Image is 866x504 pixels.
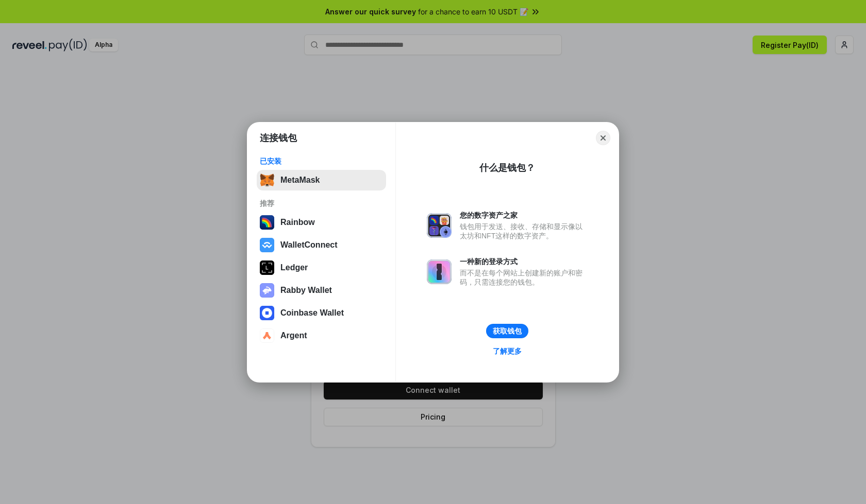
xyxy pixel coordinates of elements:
[257,257,386,278] button: Ledger
[260,328,274,343] img: svg+xml,%3Csvg%20width%3D%2228%22%20height%3D%2228%22%20viewBox%3D%220%200%2028%2028%22%20fill%3D...
[260,283,274,298] img: svg+xml,%3Csvg%20xmlns%3D%22http%3A%2F%2Fwww.w3.org%2F2000%2Fsvg%22%20fill%3D%22none%22%20viewBox...
[260,260,274,275] img: svg+xml,%3Csvg%20xmlns%3D%22http%3A%2F%2Fwww.w3.org%2F2000%2Fsvg%22%20width%3D%2228%22%20height%3...
[487,344,528,358] a: 了解更多
[280,218,315,227] div: Rainbow
[257,235,386,255] button: WalletConnect
[280,240,338,250] div: WalletConnect
[257,280,386,301] button: Rabby Wallet
[280,331,307,340] div: Argent
[460,268,588,287] div: 而不是在每个网站上创建新的账户和密码，只需连接您的钱包。
[493,326,522,336] div: 获取钱包
[257,170,386,190] button: MetaMask
[460,222,588,240] div: 钱包用于发送、接收、存储和显示像以太坊和NFT这样的数字资产。
[260,173,274,187] img: svg+xml,%3Csvg%20fill%3D%22none%22%20height%3D%2233%22%20viewBox%3D%220%200%2035%2033%22%20width%...
[280,263,308,272] div: Ledger
[260,306,274,320] img: svg+xml,%3Csvg%20width%3D%2228%22%20height%3D%2228%22%20viewBox%3D%220%200%2028%2028%22%20fill%3D...
[260,132,297,144] h1: 连接钱包
[257,303,386,323] button: Coinbase Wallet
[460,257,588,266] div: 一种新的登录方式
[257,212,386,233] button: Rainbow
[260,238,274,252] img: svg+xml,%3Csvg%20width%3D%2228%22%20height%3D%2228%22%20viewBox%3D%220%200%2028%2028%22%20fill%3D...
[596,131,610,145] button: Close
[260,199,383,208] div: 推荐
[493,346,522,356] div: 了解更多
[479,162,535,174] div: 什么是钱包？
[280,286,332,295] div: Rabby Wallet
[427,259,452,284] img: svg+xml,%3Csvg%20xmlns%3D%22http%3A%2F%2Fwww.w3.org%2F2000%2Fsvg%22%20fill%3D%22none%22%20viewBox...
[260,157,383,166] div: 已安装
[280,176,320,185] div: MetaMask
[280,308,344,318] div: Coinbase Wallet
[257,325,386,346] button: Argent
[260,215,274,230] img: svg+xml,%3Csvg%20width%3D%22120%22%20height%3D%22120%22%20viewBox%3D%220%200%20120%20120%22%20fil...
[460,211,588,220] div: 您的数字资产之家
[427,213,452,238] img: svg+xml,%3Csvg%20xmlns%3D%22http%3A%2F%2Fwww.w3.org%2F2000%2Fsvg%22%20fill%3D%22none%22%20viewBox...
[486,324,528,338] button: 获取钱包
